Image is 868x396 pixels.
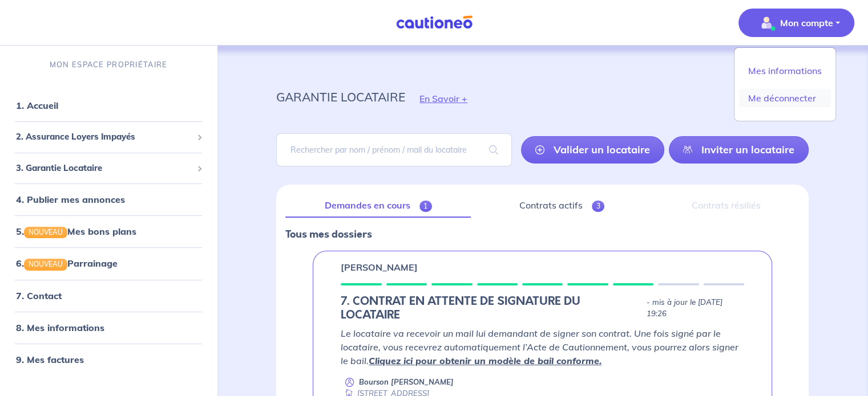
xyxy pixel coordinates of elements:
[405,82,482,115] button: En Savoir +
[359,377,454,387] p: Bourson [PERSON_NAME]
[285,194,471,218] a: Demandes en cours1
[16,100,58,111] a: 1. Accueil
[419,201,433,212] span: 1
[16,258,118,269] a: 6.NOUVEAUParrainage
[480,194,643,218] a: Contrats actifs3
[285,227,800,242] p: Tous mes dossiers
[738,9,854,37] button: illu_account_valid_menu.svgMon compte
[276,133,512,166] input: Rechercher par nom / prénom / mail du locataire
[50,59,167,70] p: MON ESPACE PROPRIÉTAIRE
[16,354,84,365] a: 9. Mes factures
[734,47,836,121] div: illu_account_valid_menu.svgMon compte
[341,295,641,322] h5: 7. CONTRAT EN ATTENTE DE SIGNATURE DU LOCATAIRE
[16,290,62,301] a: 7. Contact
[16,322,104,333] a: 8. Mes informations
[341,260,418,274] p: [PERSON_NAME]
[739,89,831,107] a: Me déconnecter
[5,126,212,148] div: 2. Assurance Loyers Impayés
[475,134,512,166] span: search
[5,94,212,117] div: 1. Accueil
[592,201,605,212] span: 3
[341,328,738,366] em: Le locataire va recevoir un mail lui demandant de signer son contrat. Une fois signé par le locat...
[369,355,601,366] a: Cliquez ici pour obtenir un modèle de bail conforme.
[16,226,136,237] a: 5.NOUVEAUMes bons plans
[739,62,831,80] a: Mes informations
[757,14,776,32] img: illu_account_valid_menu.svg
[521,136,664,164] a: Valider un locataire
[5,220,212,243] div: 5.NOUVEAUMes bons plans
[669,136,809,164] a: Inviter un locataire
[5,188,212,211] div: 4. Publier mes annonces
[16,130,192,144] span: 2. Assurance Loyers Impayés
[5,157,212,179] div: 3. Garantie Locataire
[780,16,833,30] p: Mon compte
[5,284,212,307] div: 7. Contact
[647,297,744,320] p: - mis à jour le [DATE] 19:26
[5,252,212,275] div: 6.NOUVEAUParrainage
[341,295,744,322] div: state: RENTER-PAYMENT-METHOD-IN-PROGRESS, Context: IN-LANDLORD,IS-GL-CAUTION-IN-LANDLORD
[391,15,477,30] img: Cautioneo
[16,194,125,205] a: 4. Publier mes annonces
[276,87,405,107] p: garantie locataire
[16,162,192,175] span: 3. Garantie Locataire
[5,348,212,371] div: 9. Mes factures
[5,316,212,339] div: 8. Mes informations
